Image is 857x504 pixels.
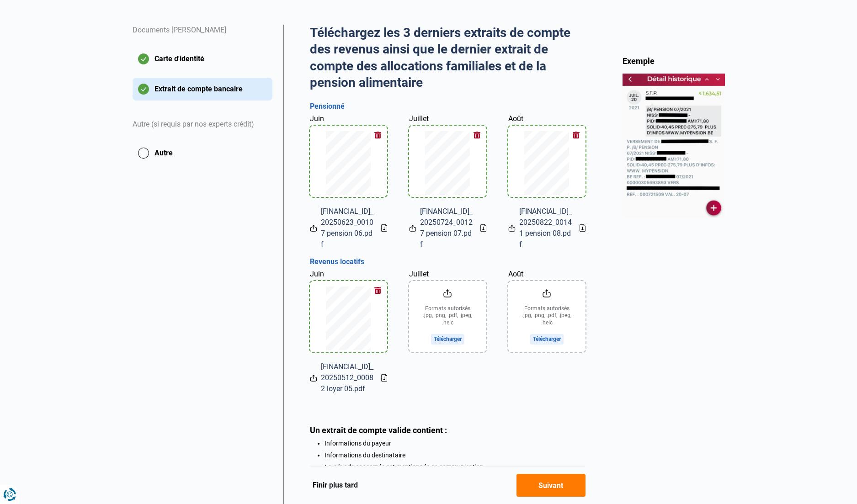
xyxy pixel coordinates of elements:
[480,224,486,232] a: Download
[310,257,586,267] h3: Revenus locatifs
[381,224,387,232] a: Download
[508,269,523,280] label: Août
[321,361,374,394] span: [FINANCIAL_ID]_20250512_00082 loyer 05.pdf
[623,56,725,66] div: Exemple
[310,113,324,124] label: Juin
[516,474,586,497] button: Suivant
[321,206,374,250] span: [FINANCIAL_ID]_20250623_00107 pension 06.pdf
[409,269,429,280] label: Juillet
[623,74,725,218] img: bankStatement
[310,479,361,491] button: Finir plus tard
[325,463,586,471] li: La période concernée est mentionnée en communication
[381,374,387,382] a: Download
[310,425,586,435] div: Un extrait de compte valide contient :
[133,108,272,142] div: Autre (si requis par nos experts crédit)
[310,269,324,280] label: Juin
[310,25,586,91] h2: Téléchargez les 3 derniers extraits de compte des revenus ainsi que le dernier extrait de compte ...
[133,142,272,164] button: Autre
[133,48,272,70] button: Carte d'identité
[325,451,586,459] li: Informations du destinataire
[580,224,586,232] a: Download
[310,102,586,111] h3: Pensionné
[325,440,586,447] li: Informations du payeur
[519,206,572,250] span: [FINANCIAL_ID]_20250822_00141 pension 08.pdf
[133,78,272,101] button: Extrait de compte bancaire
[420,206,473,250] span: [FINANCIAL_ID]_20250724_00127 pension 07.pdf
[409,113,429,124] label: Juillet
[508,113,523,124] label: Août
[133,25,272,48] div: Documents [PERSON_NAME]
